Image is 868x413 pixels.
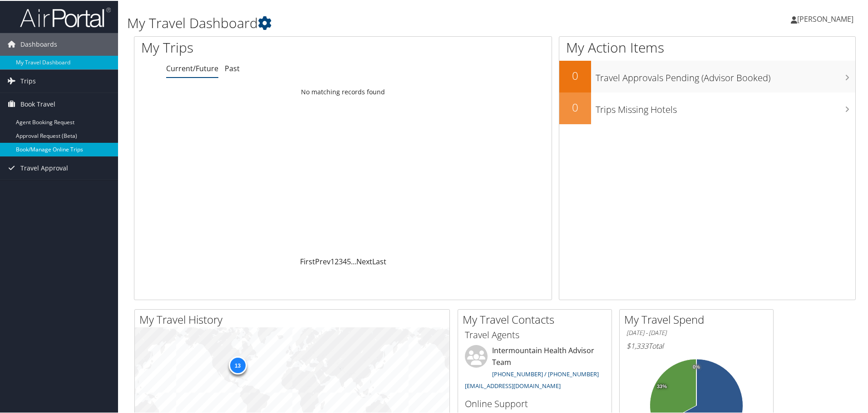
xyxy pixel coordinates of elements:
[335,256,339,266] a: 2
[139,311,449,326] h2: My Travel History
[20,156,68,179] span: Travel Approval
[127,13,617,32] h1: My Travel Dashboard
[559,37,855,56] h1: My Action Items
[626,328,766,336] h6: [DATE] - [DATE]
[347,256,351,266] a: 5
[315,256,330,266] a: Prev
[465,381,561,389] a: [EMAIL_ADDRESS][DOMAIN_NAME]
[20,32,57,55] span: Dashboards
[228,355,247,373] div: 13
[351,256,356,266] span: …
[791,5,863,32] a: [PERSON_NAME]
[596,98,855,115] h3: Trips Missing Hotels
[463,311,612,326] h2: My Travel Contacts
[626,340,766,350] h6: Total
[460,344,609,393] li: Intermountain Health Advisor Team
[356,256,372,266] a: Next
[330,256,335,266] a: 1
[626,340,648,350] span: $1,333
[657,383,667,389] tspan: 33%
[20,6,111,27] img: airportal-logo.png
[465,328,605,340] h3: Travel Agents
[559,92,855,123] a: 0Trips Missing Hotels
[141,37,371,56] h1: My Trips
[465,397,605,409] h3: Online Support
[559,99,591,114] h2: 0
[339,256,343,266] a: 3
[225,63,240,73] a: Past
[372,256,386,266] a: Last
[166,63,218,73] a: Current/Future
[300,256,315,266] a: First
[559,67,591,83] h2: 0
[134,83,552,99] td: No matching records found
[559,60,855,92] a: 0Travel Approvals Pending (Advisor Booked)
[596,66,855,83] h3: Travel Approvals Pending (Advisor Booked)
[20,92,55,115] span: Book Travel
[20,69,36,92] span: Trips
[693,364,700,369] tspan: 0%
[492,369,599,377] a: [PHONE_NUMBER] / [PHONE_NUMBER]
[624,311,773,326] h2: My Travel Spend
[797,13,853,23] span: [PERSON_NAME]
[343,256,347,266] a: 4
